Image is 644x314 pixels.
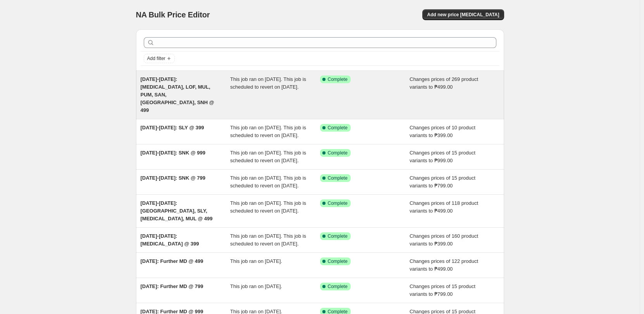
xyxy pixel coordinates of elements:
[328,125,348,131] span: Complete
[410,76,478,90] span: Changes prices of 269 product variants to ₱499.00
[410,283,475,297] span: Changes prices of 15 product variants to ₱799.00
[230,76,306,90] span: This job ran on [DATE]. This job is scheduled to revert on [DATE].
[141,283,203,289] span: [DATE]: Further MD @ 799
[230,175,306,189] span: This job ran on [DATE]. This job is scheduled to revert on [DATE].
[410,258,478,272] span: Changes prices of 122 product variants to ₱499.00
[410,175,475,189] span: Changes prices of 15 product variants to ₱799.00
[230,200,306,214] span: This job ran on [DATE]. This job is scheduled to revert on [DATE].
[141,200,213,221] span: [DATE]-[DATE]: [GEOGRAPHIC_DATA], SLY, [MEDICAL_DATA], MUL @ 499
[410,125,475,138] span: Changes prices of 10 product variants to ₱399.00
[230,258,282,264] span: This job ran on [DATE].
[141,76,214,113] span: [DATE]-[DATE]: [MEDICAL_DATA], LOF, MUL, PUM, SAN, [GEOGRAPHIC_DATA], SNH @ 499
[328,200,348,206] span: Complete
[141,258,203,264] span: [DATE]: Further MD @ 499
[230,125,306,138] span: This job ran on [DATE]. This job is scheduled to revert on [DATE].
[230,150,306,163] span: This job ran on [DATE]. This job is scheduled to revert on [DATE].
[141,150,205,156] span: [DATE]-[DATE]: SNK @ 999
[328,283,348,290] span: Complete
[328,175,348,181] span: Complete
[427,12,499,18] span: Add new price [MEDICAL_DATA]
[410,200,478,214] span: Changes prices of 118 product variants to ₱499.00
[230,233,306,247] span: This job ran on [DATE]. This job is scheduled to revert on [DATE].
[136,10,210,19] span: NA Bulk Price Editor
[328,150,348,156] span: Complete
[328,76,348,82] span: Complete
[230,283,282,289] span: This job ran on [DATE].
[141,175,205,181] span: [DATE]-[DATE]: SNK @ 799
[141,233,199,247] span: [DATE]-[DATE]: [MEDICAL_DATA] @ 399
[422,9,504,20] button: Add new price [MEDICAL_DATA]
[147,55,165,62] span: Add filter
[410,233,478,247] span: Changes prices of 160 product variants to ₱399.00
[410,150,475,163] span: Changes prices of 15 product variants to ₱999.00
[141,125,204,130] span: [DATE]-[DATE]: SLY @ 399
[328,258,348,264] span: Complete
[328,233,348,239] span: Complete
[144,54,175,63] button: Add filter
